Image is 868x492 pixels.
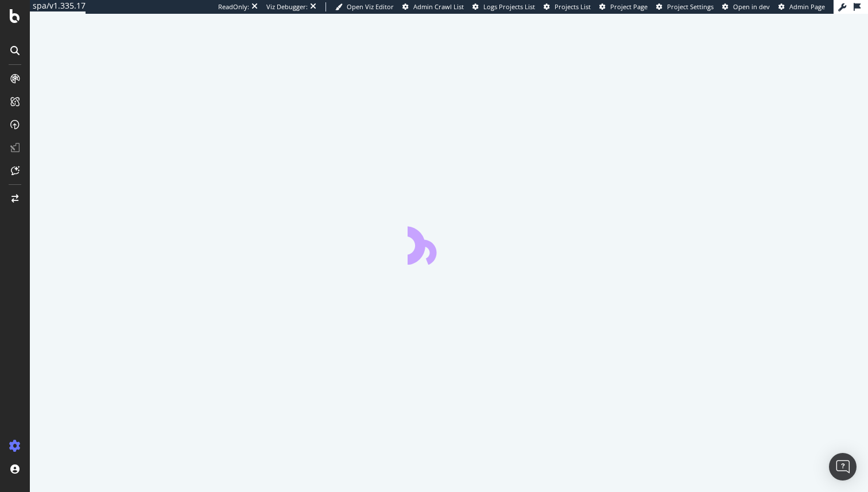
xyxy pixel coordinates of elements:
[544,2,591,11] a: Projects List
[335,2,394,11] a: Open Viz Editor
[413,2,464,11] span: Admin Crawl List
[656,2,714,11] a: Project Settings
[778,2,825,11] a: Admin Page
[733,2,770,11] span: Open in dev
[829,453,857,481] div: Open Intercom Messenger
[483,2,535,11] span: Logs Projects List
[555,2,591,11] span: Projects List
[722,2,770,11] a: Open in dev
[789,2,825,11] span: Admin Page
[266,2,308,11] div: Viz Debugger:
[610,2,648,11] span: Project Page
[347,2,394,11] span: Open Viz Editor
[667,2,714,11] span: Project Settings
[472,2,535,11] a: Logs Projects List
[218,2,249,11] div: ReadOnly:
[599,2,648,11] a: Project Page
[402,2,464,11] a: Admin Crawl List
[408,223,490,265] div: animation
